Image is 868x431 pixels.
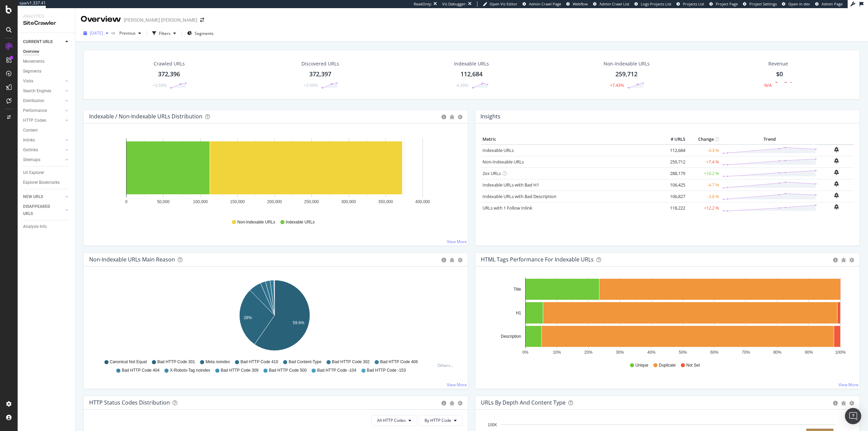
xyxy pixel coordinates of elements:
[23,97,63,104] a: Distribution
[122,368,159,373] span: Bad HTTP Code 404
[117,28,144,39] button: Previous
[686,363,700,368] span: Not Set
[764,82,772,88] div: N/A
[332,359,370,365] span: Bad HTTP Code 302
[441,115,446,119] div: circle-info
[458,115,462,119] div: gear
[458,401,462,406] div: gear
[841,258,846,262] div: bug
[23,58,44,65] div: Movements
[23,97,44,104] div: Distribution
[455,82,468,88] div: -4.29%
[23,146,38,154] div: Outlinks
[437,363,456,368] div: Others...
[687,202,721,214] td: +12.2 %
[441,401,446,406] div: circle-info
[23,38,63,45] a: CURRENT URLS
[23,38,53,45] div: CURRENT URLS
[573,1,588,6] span: Webflow
[23,127,38,134] div: Content
[23,87,51,95] div: Search Engines
[23,87,63,95] a: Search Engines
[599,1,629,6] span: Admin Crawl List
[23,58,70,65] a: Movements
[371,415,417,426] button: All HTTP Codes
[23,117,46,124] div: HTTP Codes
[742,350,750,355] text: 70%
[788,1,810,6] span: Open in dev
[490,1,517,6] span: Open Viz Editor
[23,78,63,85] a: Visits
[482,193,556,199] a: Indexable URLs with Bad Description
[553,350,561,355] text: 10%
[89,277,460,356] svg: A chart.
[647,350,655,355] text: 40%
[304,199,319,204] text: 250,000
[193,199,208,204] text: 100,000
[450,258,454,262] div: bug
[23,14,70,19] div: Analytics
[481,277,852,356] div: A chart.
[822,1,843,6] span: Admin Page
[454,60,489,67] div: Indexable URLs
[293,320,304,325] text: 59.6%
[23,137,63,144] a: Inlinks
[641,1,671,6] span: Logs Projects List
[839,382,859,388] a: View More
[616,350,624,355] text: 30%
[833,258,838,262] div: circle-info
[610,82,624,88] div: +7.43%
[244,315,252,320] text: 28%
[460,70,482,79] div: 112,684
[301,60,339,67] div: Discovered URLs
[317,368,356,373] span: Bad HTTP Code -104
[205,359,230,365] span: Meta noindex
[23,68,41,75] div: Segments
[23,146,63,154] a: Outlinks
[635,363,648,368] span: Unique
[23,48,70,55] a: Overview
[501,334,521,339] text: Description
[687,144,721,156] td: -4.3 %
[660,156,687,168] td: 259,712
[833,401,838,406] div: circle-info
[845,408,861,424] div: Open Intercom Messenger
[81,28,111,39] button: [DATE]
[834,147,839,152] div: bell-plus
[481,134,660,144] th: Metric
[676,1,704,7] a: Projects List
[834,193,839,198] div: bell-plus
[157,199,170,204] text: 50,000
[749,1,777,6] span: Project Settings
[522,1,561,7] a: Admin Crawl Page
[834,158,839,163] div: bell-plus
[23,203,63,217] a: DISAPPEARED URLS
[773,350,782,355] text: 80%
[341,199,356,204] text: 300,000
[522,350,529,355] text: 0%
[768,60,788,67] span: Revenue
[23,203,57,217] div: DISAPPEARED URLS
[150,28,179,39] button: Filters
[660,144,687,156] td: 112,684
[367,368,406,373] span: Bad HTTP Code -153
[776,70,783,78] span: $0
[89,134,460,213] div: A chart.
[447,239,467,244] a: View More
[450,115,454,119] div: bug
[450,401,454,406] div: bug
[529,1,561,6] span: Admin Crawl Page
[23,117,63,124] a: HTTP Codes
[23,169,44,176] div: Url Explorer
[743,1,777,7] a: Project Settings
[687,134,721,144] th: Change
[482,170,501,176] a: 2xx URLs
[458,258,462,262] div: gear
[23,179,60,186] div: Explorer Bookmarks
[660,191,687,202] td: 106,827
[481,256,594,263] div: HTML Tags Performance for Indexable URLs
[483,1,517,7] a: Open Viz Editor
[23,179,70,186] a: Explorer Bookmarks
[482,147,514,153] a: Indexable URLs
[584,350,592,355] text: 20%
